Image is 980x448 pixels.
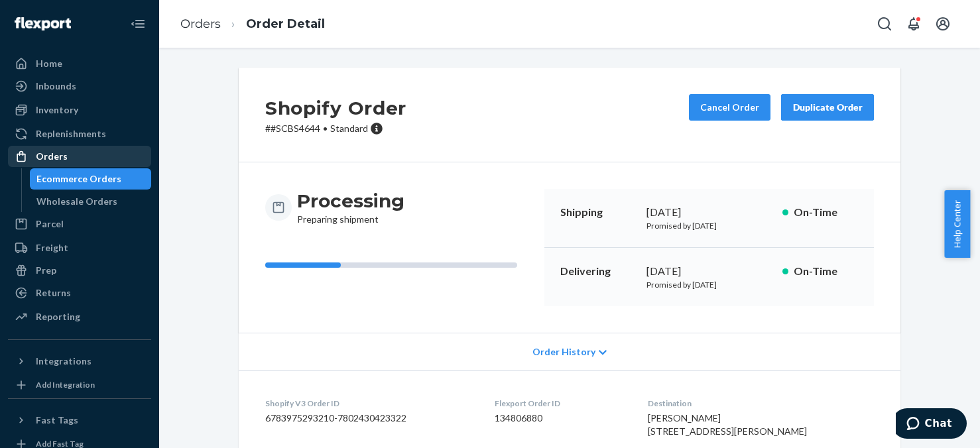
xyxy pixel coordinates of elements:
div: Returns [36,286,71,300]
div: Inbounds [36,80,76,93]
a: Inbounds [8,76,151,97]
a: Inventory [8,99,151,121]
div: Preparing shipment [297,189,404,226]
button: Open Search Box [871,11,898,37]
div: Reporting [36,310,80,323]
span: [PERSON_NAME] [STREET_ADDRESS][PERSON_NAME] [648,412,807,437]
span: Order History [532,345,595,359]
a: Order Detail [246,17,325,31]
dt: Flexport Order ID [495,398,627,409]
button: Fast Tags [8,410,151,431]
p: On-Time [794,264,858,279]
div: Integrations [36,355,92,368]
h3: Processing [297,189,404,213]
div: Wholesale Orders [36,195,117,208]
div: [DATE] [646,205,772,220]
div: Freight [36,241,68,254]
h2: Shopify Order [265,94,406,122]
div: Parcel [36,217,64,231]
div: Replenishments [36,127,106,140]
button: Open notifications [900,11,927,37]
button: Help Center [944,190,970,258]
ol: breadcrumbs [170,5,336,44]
p: Shipping [560,205,636,220]
p: Delivering [560,264,636,279]
button: Cancel Order [689,94,770,121]
div: Fast Tags [36,414,78,427]
div: Add Integration [36,379,95,390]
button: Close Navigation [125,11,151,37]
span: • [323,123,328,134]
a: Orders [180,17,221,31]
div: Duplicate Order [792,101,863,114]
p: On-Time [794,205,858,220]
div: Prep [36,264,56,277]
dd: 6783975293210-7802430423322 [265,412,473,425]
a: Freight [8,237,151,258]
div: [DATE] [646,264,772,279]
button: Duplicate Order [781,94,874,121]
a: Home [8,53,151,74]
img: Flexport logo [15,17,71,30]
p: Promised by [DATE] [646,279,772,290]
div: Home [36,57,62,70]
div: Ecommerce Orders [36,172,121,186]
a: Add Integration [8,377,151,393]
a: Reporting [8,306,151,327]
dd: 134806880 [495,412,627,425]
p: Promised by [DATE] [646,220,772,231]
a: Ecommerce Orders [30,168,152,190]
a: Wholesale Orders [30,191,152,212]
p: # #SCBS4644 [265,122,406,135]
dt: Destination [648,398,874,409]
a: Orders [8,146,151,167]
button: Integrations [8,351,151,372]
iframe: Opens a widget where you can chat to one of our agents [896,408,967,441]
a: Parcel [8,213,151,235]
dt: Shopify V3 Order ID [265,398,473,409]
div: Orders [36,150,68,163]
a: Replenishments [8,123,151,144]
a: Prep [8,260,151,281]
span: Standard [330,123,368,134]
a: Returns [8,282,151,304]
button: Open account menu [930,11,956,37]
div: Inventory [36,103,78,117]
